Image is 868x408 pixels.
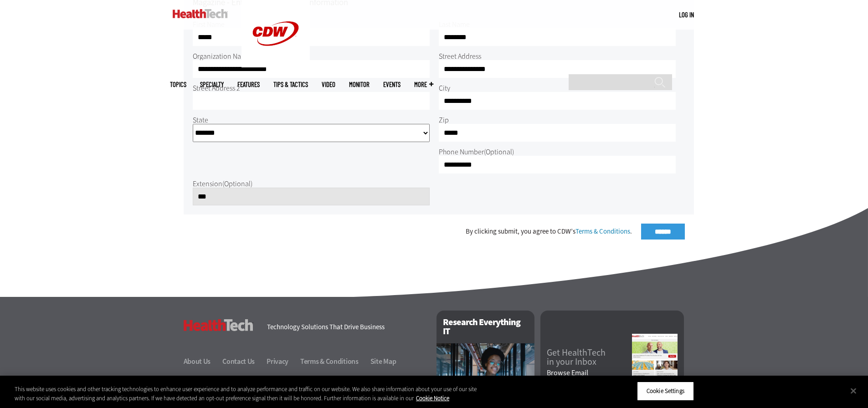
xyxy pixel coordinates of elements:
h3: HealthTech [184,319,253,331]
a: MonITor [349,81,370,88]
a: More information about your privacy [416,394,449,402]
h2: Research Everything IT [437,311,534,343]
span: More [414,81,433,88]
button: Cookie Settings [637,382,694,401]
a: Contact Us [222,357,265,366]
button: Close [843,381,863,401]
span: Topics [170,81,186,88]
a: Terms & Conditions [575,227,630,236]
div: By clicking submit, you agree to CDW’s . [466,228,632,235]
img: Home [173,9,228,18]
span: Specialty [200,81,224,88]
a: About Us [184,357,221,366]
a: Events [383,81,401,88]
span: (Optional) [222,179,252,189]
a: Terms & Conditions [300,357,369,366]
label: Phone Number [439,147,514,157]
a: Get HealthTechin your Inbox [547,348,632,367]
a: Site Map [370,357,396,366]
div: User menu [679,10,694,20]
a: Video [322,81,335,88]
a: Browse EmailArchives [547,369,632,384]
img: newsletter screenshot [632,334,678,384]
div: This website uses cookies and other tracking technologies to enhance user experience and to analy... [15,385,478,403]
a: Privacy [267,357,299,366]
h4: Technology Solutions That Drive Business [267,324,425,331]
a: Log in [679,10,694,19]
a: Features [237,81,260,88]
label: Extension [193,179,252,189]
label: Zip [439,115,449,125]
a: Tips & Tactics [273,81,308,88]
span: (Optional) [484,147,514,157]
label: State [193,115,208,125]
a: CDW [241,60,310,70]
